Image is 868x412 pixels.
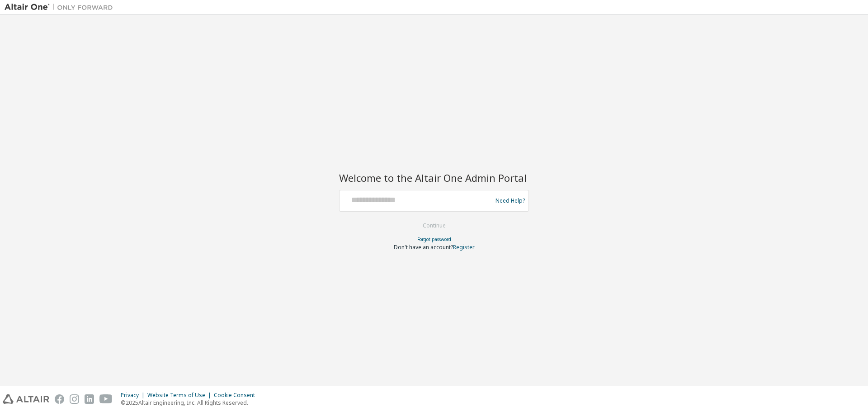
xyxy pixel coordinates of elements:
img: facebook.svg [55,394,64,404]
span: Don't have an account? [394,243,453,251]
img: youtube.svg [99,394,113,404]
img: Altair One [5,3,118,12]
img: instagram.svg [70,394,79,404]
img: linkedin.svg [85,394,94,404]
div: Cookie Consent [214,392,260,399]
a: Register [453,243,475,251]
div: Privacy [121,392,147,399]
a: Forgot password [417,236,451,242]
div: Website Terms of Use [147,392,214,399]
h2: Welcome to the Altair One Admin Portal [339,171,529,184]
p: © 2025 Altair Engineering, Inc. All Rights Reserved. [121,399,260,407]
img: altair_logo.svg [3,394,49,404]
a: Need Help? [495,200,525,201]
